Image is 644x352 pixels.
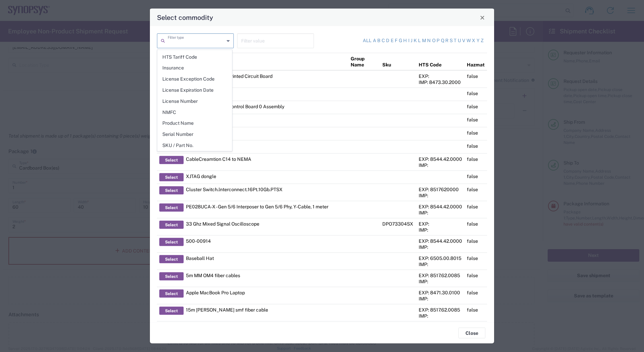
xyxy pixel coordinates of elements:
div: IMP: [419,244,462,250]
a: x [472,37,475,44]
div: EXP: 8517.62.0085 [419,307,462,313]
div: IMP: [419,313,462,319]
td: 500-00914 [184,235,348,253]
span: License Exception Code [158,74,232,84]
td: false [464,171,487,184]
a: q [441,37,444,44]
a: d [386,37,389,44]
span: NMFC [158,107,232,118]
a: l [418,37,421,44]
a: o [432,37,436,44]
td: SH100006220 B12 Control Board 0 Assembly [184,101,348,114]
td: false [464,304,487,321]
td: false [464,235,487,253]
td: XJTAG dongle [184,171,348,184]
a: All [363,37,372,44]
div: EXP: [419,221,462,227]
div: IMP: [419,210,462,216]
div: IMP: [419,227,462,233]
div: EXP: 8544.42.0000 [419,156,462,162]
a: g [399,37,402,44]
a: i [408,37,410,44]
span: SKU / Part No. [158,140,232,151]
a: t [454,37,456,44]
button: Select [159,204,184,212]
td: Cluster Switch.lnterconnect.16Pt.10Gb.PTSX [184,184,348,201]
a: n [427,37,431,44]
div: IMP: 8473.30.2000 [419,79,462,85]
td: false [464,88,487,101]
span: Product Name [158,118,232,128]
a: b [377,37,380,44]
td: IP4786CZ32 [184,88,348,101]
td: false [464,270,487,287]
a: c [382,37,385,44]
div: IMP: [419,296,462,302]
a: v [462,37,465,44]
td: DPO73304SX [380,218,416,235]
a: u [458,37,461,44]
button: Select [159,272,184,281]
a: p [437,37,440,44]
td: false [464,114,487,127]
td: CableCreamtion C14 to NEMA [184,153,348,171]
button: Select [159,307,184,315]
td: false [464,140,487,153]
div: EXP: 8544.42.0000 [419,204,462,210]
a: s [450,37,453,44]
a: w [466,37,471,44]
td: false [464,218,487,235]
div: IMP: [419,278,462,285]
a: z [481,37,484,44]
td: 5m MM OM4 fiber cables [184,270,348,287]
td: false [464,101,487,114]
td: ADATA ECC U-DIMM DDR4 3200 1.2V (Part Number AD4E3200732G22-BSSA) [184,321,348,339]
td: SNPS24020E-1v0 [184,127,348,140]
a: h [403,37,407,44]
span: License Expiration Date [158,85,232,95]
a: y [477,37,480,44]
td: false [464,321,487,339]
h4: Select commodity [157,12,213,22]
th: Sku [380,53,416,70]
div: EXP: 8544.42.0000 [419,238,462,244]
td: Baseball Hat [184,253,348,270]
a: f [395,37,397,44]
span: License Number [158,96,232,107]
span: Serial Number [158,129,232,140]
td: false [464,253,487,270]
button: Close [478,13,487,22]
div: EXP: 8471.30.0100 [419,290,462,296]
td: SNPS24021E-1v0 [184,140,348,153]
td: PE028UCA-X - Gen 5/6 Interposer to Gen 5/6 Phy, Y-Cable, 1 meter [184,201,348,218]
button: Select [159,156,184,164]
th: Group Name [348,53,380,70]
button: Close [458,328,485,339]
th: HTS Code [416,53,464,70]
div: IMP: [419,193,462,199]
th: Hazmat [464,53,487,70]
td: SNPS23004E-1v1 [184,114,348,127]
button: Select [159,238,184,246]
button: Select [159,290,184,298]
div: IMP: [419,261,462,267]
span: HTS Tariff Code [158,52,232,62]
th: Product Name [184,53,348,70]
div: EXP: 8517620000 [419,186,462,193]
div: EXP: 8517.62.0085 [419,272,462,278]
button: Select [159,221,184,229]
div: IMP: [419,162,462,168]
td: false [464,184,487,201]
div: EXP: 6505.00.8015 [419,255,462,261]
button: Select [159,255,184,263]
td: false [464,70,487,88]
td: 112G Electrical HW Printed Circuit Board [184,70,348,88]
td: Apple MacBook Pro Laptop [184,287,348,304]
a: k [414,37,417,44]
div: EXP: [419,73,462,79]
a: e [391,37,394,44]
td: false [464,153,487,171]
td: false [464,201,487,218]
button: Select [159,173,184,181]
a: r [445,37,448,44]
